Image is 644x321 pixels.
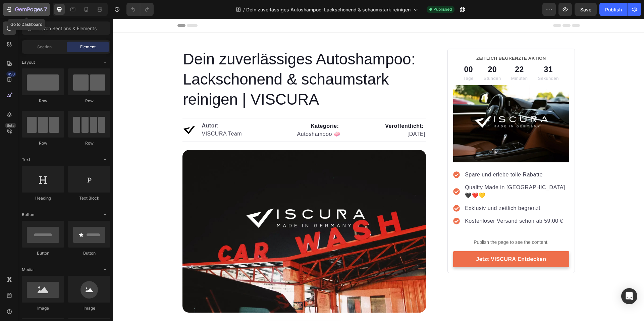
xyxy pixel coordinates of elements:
span: Layout [22,59,35,65]
span: Toggle open [100,209,110,220]
p: 7 [44,5,47,13]
p: Jetzt VISCURA Entdecken [363,236,433,245]
div: Button [22,250,64,256]
span: Dein zuverlässiges Autoshampoo: Lackschonend & schaumstark reinigen [246,6,411,13]
div: 22 [398,45,415,57]
span: Exklusiv und zeitlich begrenzt [352,186,427,192]
span: Save [580,7,591,12]
p: Kostenloser Versand schon ab 59,00 € [352,198,455,206]
div: 00 [351,45,361,57]
div: 20 [371,45,388,57]
div: 450 [6,71,16,77]
div: Undo/Redo [126,3,154,16]
span: Element [80,44,96,50]
div: Text Block [68,195,110,201]
div: 31 [425,45,446,57]
div: Image [22,305,64,311]
button: Save [575,3,597,16]
iframe: Design area [113,19,644,321]
a: Jetzt VISCURA Entdecken [340,232,456,249]
strong: ZEITLICH BEGRENZTE AKTION [363,37,433,42]
span: Toggle open [100,57,110,68]
strong: Veröffentlicht: [272,104,311,110]
button: 7 [3,3,50,16]
p: Publish the page to see the content. [340,220,456,227]
span: Toggle open [100,264,110,275]
span: Text [22,157,30,163]
div: Heading [22,195,64,201]
div: Row [68,140,110,146]
strong: Kategorie: [198,104,226,110]
div: Button [68,250,110,256]
p: Minuten [398,56,415,63]
p: Autoshampoo 🧼 [155,111,227,119]
img: VISCURA Made in Germany über Car Wash [69,131,313,293]
img: VISCURA Launchweek [340,66,456,144]
p: Sekunden [425,56,446,63]
div: Publish [605,6,622,13]
span: Quality Made in [GEOGRAPHIC_DATA] 🖤❤️💛 [352,166,452,179]
span: Published [433,6,452,12]
a: Alle Produkte entdecken [152,302,230,320]
p: [DATE] [239,111,312,119]
span: Button [22,212,34,218]
div: Row [22,140,64,146]
div: Open Intercom Messenger [621,288,637,304]
p: Tage [351,56,361,63]
span: Media [22,267,34,273]
div: Row [68,98,110,104]
div: Beta [5,123,16,128]
span: Toggle open [100,154,110,165]
span: / [243,6,245,13]
input: Search Sections & Elements [22,21,110,35]
p: Stunden [371,56,388,63]
div: Image [68,305,110,311]
span: Spare und erlebe tolle Rabatte [352,153,430,159]
span: Section [37,44,52,50]
button: Publish [599,3,628,16]
div: Row [22,98,64,104]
